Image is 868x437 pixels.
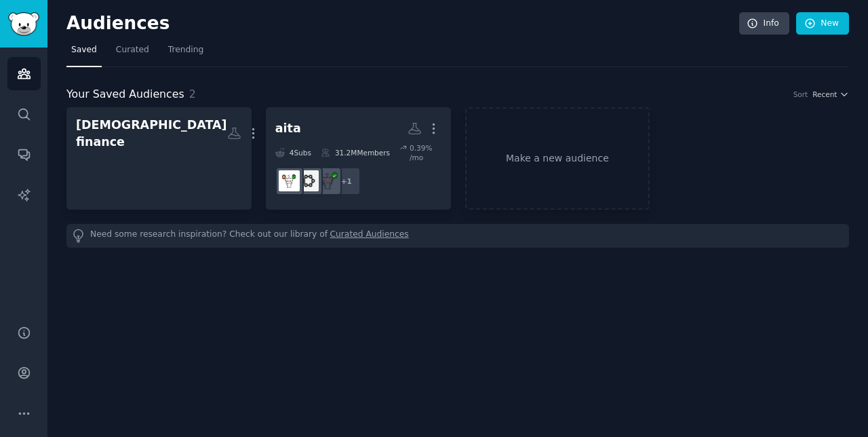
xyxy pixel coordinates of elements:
[812,90,837,99] span: Recent
[298,170,319,191] img: AITAH
[66,107,252,210] a: [DEMOGRAPHIC_DATA] finance
[116,44,149,56] span: Curated
[163,39,208,67] a: Trending
[793,90,808,99] div: Sort
[266,107,451,210] a: aita4Subs31.2MMembers0.39% /mo+1AITAFilteredAITAHAmItheAsshole
[76,117,227,150] div: [DEMOGRAPHIC_DATA] finance
[321,143,390,162] div: 31.2M Members
[317,170,338,191] img: AITAFiltered
[66,13,739,35] h2: Audiences
[410,143,441,162] div: 0.39 % /mo
[275,120,301,137] div: aita
[66,86,184,103] span: Your Saved Audiences
[332,167,361,195] div: + 1
[275,143,311,162] div: 4 Sub s
[465,107,650,210] a: Make a new audience
[279,170,300,191] img: AmItheAsshole
[111,39,154,67] a: Curated
[66,39,102,67] a: Saved
[189,88,196,100] span: 2
[812,90,849,99] button: Recent
[796,12,849,35] a: New
[168,44,203,56] span: Trending
[739,12,789,35] a: Info
[71,44,97,56] span: Saved
[66,224,849,248] div: Need some research inspiration? Check out our library of
[8,12,39,36] img: GummySearch logo
[330,229,409,243] a: Curated Audiences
